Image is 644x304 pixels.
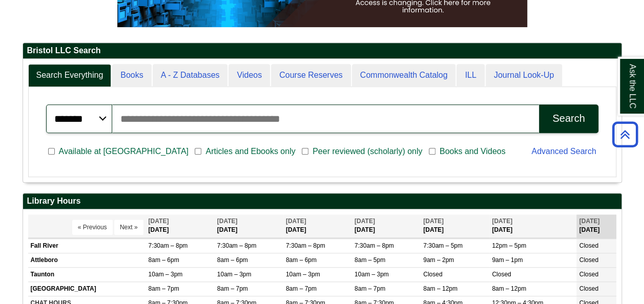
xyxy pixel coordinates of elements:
[421,214,489,237] th: [DATE]
[576,214,616,237] th: [DATE]
[429,147,435,156] input: Books and Videos
[355,218,375,225] span: [DATE]
[149,271,183,278] span: 10am – 3pm
[201,145,299,158] span: Articles and Ebooks only
[579,271,598,278] span: Closed
[492,285,526,292] span: 8am – 12pm
[217,285,248,292] span: 8am – 7pm
[217,242,257,249] span: 7:30am – 8pm
[355,271,389,278] span: 10am – 3pm
[302,147,308,156] input: Peer reviewed (scholarly) only
[539,104,598,133] button: Search
[456,64,484,87] a: ILL
[609,127,641,141] a: Back to Top
[423,218,444,225] span: [DATE]
[217,218,238,225] span: [DATE]
[271,64,351,87] a: Course Reserves
[579,285,598,292] span: Closed
[195,147,201,156] input: Articles and Ebooks only
[48,147,55,156] input: Available at [GEOGRAPHIC_DATA]
[286,256,317,264] span: 8am – 6pm
[72,220,113,235] button: « Previous
[531,147,596,156] a: Advanced Search
[579,242,598,249] span: Closed
[114,220,143,235] button: Next »
[112,64,151,87] a: Books
[153,64,228,87] a: A - Z Databases
[423,271,442,278] span: Closed
[355,242,394,249] span: 7:30am – 8pm
[23,43,621,59] h2: Bristol LLC Search
[489,214,576,237] th: [DATE]
[579,256,598,264] span: Closed
[149,242,188,249] span: 7:30am – 8pm
[28,253,146,267] td: Attleboro
[552,113,585,124] div: Search
[486,64,562,87] a: Journal Look-Up
[308,145,426,158] span: Peer reviewed (scholarly) only
[492,271,511,278] span: Closed
[435,145,510,158] span: Books and Videos
[146,214,215,237] th: [DATE]
[352,64,456,87] a: Commonwealth Catalog
[352,214,421,237] th: [DATE]
[149,256,179,264] span: 8am – 6pm
[355,285,385,292] span: 8am – 7pm
[423,285,458,292] span: 8am – 12pm
[228,64,270,87] a: Videos
[492,256,523,264] span: 9am – 1pm
[286,218,306,225] span: [DATE]
[423,256,454,264] span: 9am – 2pm
[28,64,112,87] a: Search Everything
[28,267,146,281] td: Taunton
[215,214,283,237] th: [DATE]
[286,271,320,278] span: 10am – 3pm
[55,145,193,158] span: Available at [GEOGRAPHIC_DATA]
[579,218,599,225] span: [DATE]
[286,242,325,249] span: 7:30am – 8pm
[23,193,621,209] h2: Library Hours
[28,281,146,296] td: [GEOGRAPHIC_DATA]
[283,214,352,237] th: [DATE]
[492,242,526,249] span: 12pm – 5pm
[149,285,179,292] span: 8am – 7pm
[217,271,252,278] span: 10am – 3pm
[28,238,146,253] td: Fall River
[423,242,463,249] span: 7:30am – 5pm
[217,256,248,264] span: 8am – 6pm
[286,285,317,292] span: 8am – 7pm
[355,256,385,264] span: 8am – 5pm
[149,218,169,225] span: [DATE]
[492,218,512,225] span: [DATE]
